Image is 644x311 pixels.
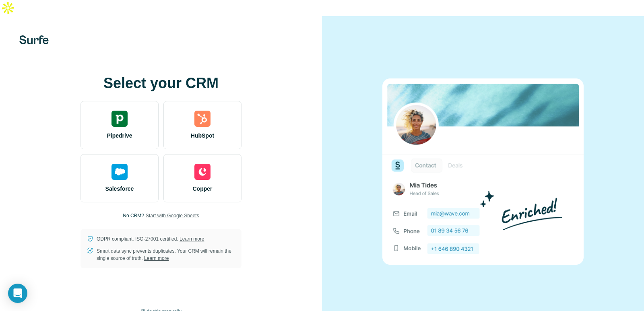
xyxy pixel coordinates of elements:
button: Start with Google Sheets [146,212,199,219]
a: Learn more [180,236,204,242]
p: No CRM? [123,212,144,219]
img: pipedrive's logo [111,111,128,127]
span: HubSpot [191,132,214,140]
img: copper's logo [194,164,211,180]
img: salesforce's logo [111,164,128,180]
h1: Select your CRM [80,75,242,91]
img: hubspot's logo [194,111,211,127]
span: Pipedrive [107,132,132,140]
p: Smart data sync prevents duplicates. Your CRM will remain the single source of truth. [97,247,235,262]
a: Learn more [144,255,169,261]
span: Salesforce [105,185,134,193]
div: Open Intercom Messenger [8,284,27,303]
span: Copper [193,185,213,193]
img: Surfe's logo [19,35,49,44]
p: GDPR compliant. ISO-27001 certified. [97,235,204,243]
img: none image [382,78,584,265]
